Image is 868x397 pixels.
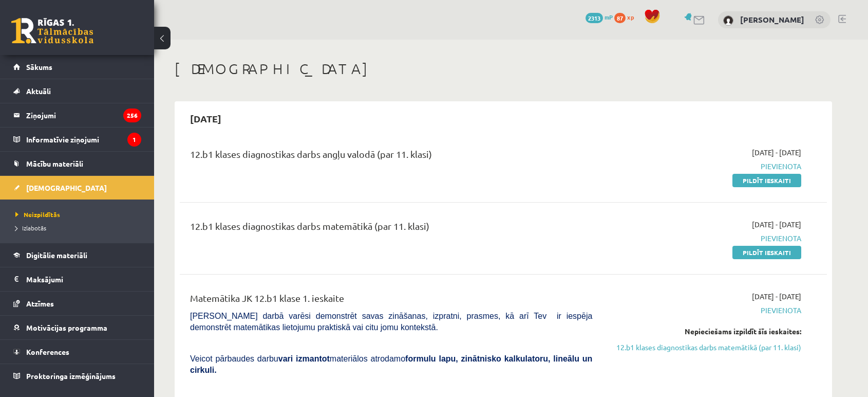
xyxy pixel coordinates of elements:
span: Pievienota [608,305,801,316]
div: Nepieciešams izpildīt šīs ieskaites: [608,326,801,337]
span: Atzīmes [26,299,54,308]
a: Motivācijas programma [13,316,141,339]
a: [PERSON_NAME] [740,14,804,25]
span: Mācību materiāli [26,159,83,168]
span: Proktoringa izmēģinājums [26,371,116,381]
a: Atzīmes [13,292,141,315]
a: Mācību materiāli [13,152,141,175]
b: formulu lapu, zinātnisko kalkulatoru, lineālu un cirkuli. [190,354,592,374]
a: Maksājumi [13,267,141,291]
span: [DATE] - [DATE] [752,219,801,230]
span: mP [605,13,613,21]
span: Veicot pārbaudes darbu materiālos atrodamo [190,354,592,374]
a: Neizpildītās [15,210,144,219]
a: Informatīvie ziņojumi1 [13,128,141,151]
a: Sākums [13,55,141,79]
h2: [DATE] [180,106,232,131]
a: 87 xp [614,13,639,21]
a: Pildīt ieskaiti [732,246,801,259]
div: 12.b1 klases diagnostikas darbs angļu valodā (par 11. klasi) [190,147,592,166]
span: [DEMOGRAPHIC_DATA] [26,183,107,192]
h1: [DEMOGRAPHIC_DATA] [175,60,832,78]
a: Izlabotās [15,223,144,232]
span: Motivācijas programma [26,323,107,332]
legend: Maksājumi [26,267,141,291]
div: Matemātika JK 12.b1 klase 1. ieskaite [190,291,592,310]
i: 1 [127,133,141,147]
a: [DEMOGRAPHIC_DATA] [13,176,141,200]
span: Neizpildītās [15,210,60,219]
a: Ziņojumi256 [13,103,141,127]
div: 12.b1 klases diagnostikas darbs matemātikā (par 11. klasi) [190,219,592,238]
span: 2313 [586,13,603,23]
span: Pievienota [608,233,801,244]
a: 2313 mP [586,13,613,21]
legend: Ziņojumi [26,103,141,127]
img: Loreta Dzene [723,15,733,26]
a: Konferences [13,340,141,364]
span: Sākums [26,62,52,71]
legend: Informatīvie ziņojumi [26,128,141,151]
b: vari izmantot [278,354,330,363]
a: Pildīt ieskaiti [732,174,801,187]
a: Rīgas 1. Tālmācības vidusskola [11,18,93,44]
span: [DATE] - [DATE] [752,147,801,158]
span: xp [627,13,634,21]
span: 87 [614,13,626,23]
span: Aktuāli [26,86,51,96]
span: Konferences [26,347,69,356]
i: 256 [123,109,141,122]
span: [DATE] - [DATE] [752,291,801,302]
a: Aktuāli [13,79,141,103]
a: Digitālie materiāli [13,243,141,267]
span: Digitālie materiāli [26,250,87,260]
span: Pievienota [608,161,801,172]
a: 12.b1 klases diagnostikas darbs matemātikā (par 11. klasi) [608,342,801,353]
a: Proktoringa izmēģinājums [13,364,141,388]
span: [PERSON_NAME] darbā varēsi demonstrēt savas zināšanas, izpratni, prasmes, kā arī Tev ir iespēja d... [190,312,592,332]
span: Izlabotās [15,224,46,232]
